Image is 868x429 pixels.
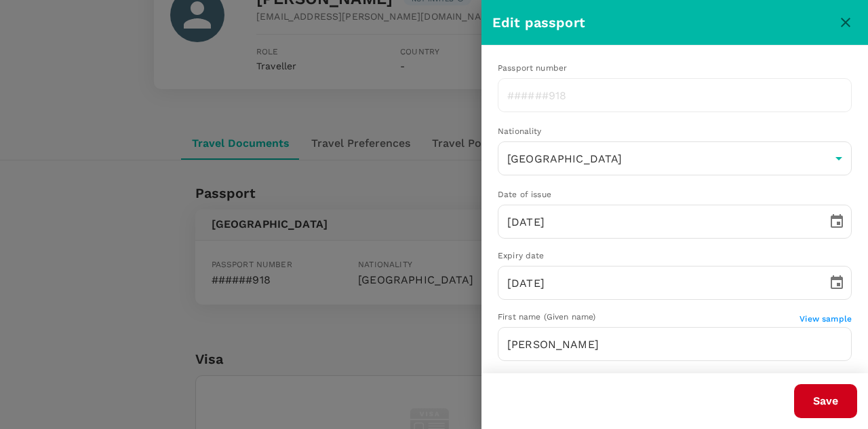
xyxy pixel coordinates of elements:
[498,266,818,300] input: DD/MM/YYYY
[498,125,852,139] div: Nationality
[498,78,852,112] input: ######918
[823,208,850,235] button: Choose date, selected date is May 31, 2022
[823,269,850,296] button: Choose date, selected date is May 30, 2032
[498,311,800,324] div: First name (Given name)
[492,12,834,33] h6: Edit passport
[498,205,818,239] input: DD/MM/YYYY
[498,141,852,175] div: [GEOGRAPHIC_DATA]
[834,11,857,34] button: close
[498,62,852,75] div: Passport number
[498,250,852,263] div: Expiry date
[800,314,852,324] span: View sample
[794,384,857,418] button: Save
[498,188,852,202] div: Date of issue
